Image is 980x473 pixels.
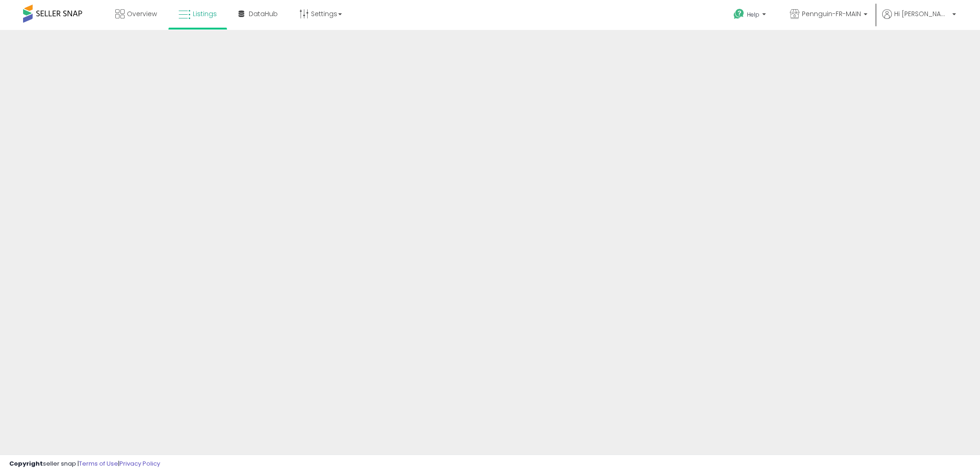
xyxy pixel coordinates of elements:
[882,9,956,30] a: Hi [PERSON_NAME]
[802,9,861,18] span: Pennguin-FR-MAIN
[726,1,775,30] a: Help
[747,11,759,18] span: Help
[127,9,157,18] span: Overview
[193,9,217,18] span: Listings
[894,9,950,18] span: Hi [PERSON_NAME]
[733,8,745,20] i: Get Help
[249,9,278,18] span: DataHub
